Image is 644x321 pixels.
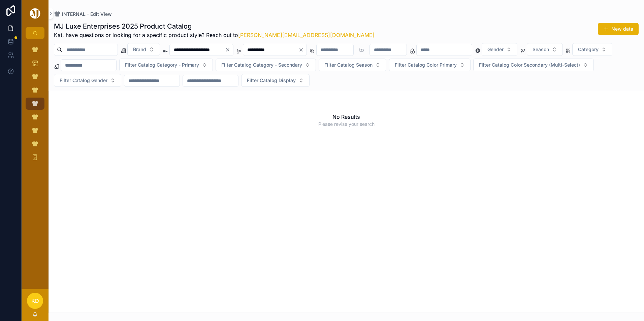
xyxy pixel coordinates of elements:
[247,77,296,84] span: Filter Catalog Display
[133,46,146,53] span: Brand
[241,74,310,87] button: Select Button
[119,59,213,71] button: Select Button
[395,62,457,68] span: Filter Catalog Color Primary
[318,121,375,128] span: Please revise your search
[487,46,504,53] span: Gender
[60,77,107,84] span: Filter Catalog Gender
[359,46,364,54] p: to
[389,59,471,71] button: Select Button
[125,62,199,68] span: Filter Catalog Category - Primary
[319,59,386,71] button: Select Button
[127,43,160,56] button: Select Button
[332,113,360,121] h2: No Results
[31,297,39,305] span: KD
[533,46,549,53] span: Season
[216,59,316,71] button: Select Button
[473,59,594,71] button: Select Button
[54,22,375,31] h1: MJ Luxe Enterprises 2025 Product Catalog
[54,11,112,17] a: INTERNAL - Edit View
[527,43,563,56] button: Select Button
[479,62,580,68] span: Filter Catalog Color Secondary (Multi-Select)
[572,43,612,56] button: Select Button
[54,31,375,39] span: Kat, have questions or looking for a specific product style? Reach out to
[22,39,49,172] div: scrollable content
[225,47,233,52] button: Clear
[324,62,373,68] span: Filter Catalog Season
[62,11,112,17] span: INTERNAL - Edit View
[298,47,307,52] button: Clear
[598,23,639,35] button: New data
[29,8,41,19] img: App logo
[54,74,121,87] button: Select Button
[578,46,599,53] span: Category
[482,43,517,56] button: Select Button
[238,32,375,38] a: [PERSON_NAME][EMAIL_ADDRESS][DOMAIN_NAME]
[221,62,302,68] span: Filter Catalog Category - Secondary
